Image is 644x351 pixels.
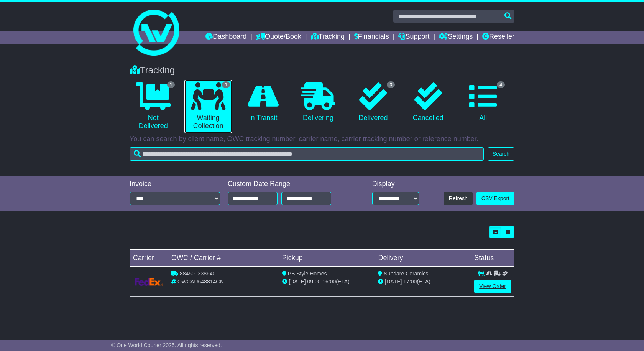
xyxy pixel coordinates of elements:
span: © One World Courier 2025. All rights reserved. [111,342,222,348]
img: GetCarrierServiceLogo [135,278,163,286]
a: Settings [439,31,473,44]
p: You can search by client name, OWC tracking number, carrier name, carrier tracking number or refe... [130,135,514,143]
a: View Order [474,280,511,293]
div: (ETA) [378,278,468,286]
span: 4 [497,81,505,88]
span: 3 [387,81,395,88]
a: Delivering [294,80,342,125]
a: CSV Export [476,192,514,205]
span: Sundare Ceramics [384,270,428,277]
span: [DATE] [289,278,306,285]
a: 3 Delivered [350,80,397,125]
span: 09:00 [307,278,321,285]
a: Reseller [482,31,514,44]
span: 17:00 [403,278,417,285]
div: - (ETA) [282,278,372,286]
div: Display [372,180,419,188]
span: 884500338640 [180,270,215,277]
a: 1 Waiting Collection [184,80,232,133]
button: Refresh [444,192,473,205]
span: 16:00 [322,278,336,285]
a: In Transit [240,80,287,125]
a: Tracking [311,31,345,44]
div: Tracking [126,65,518,76]
a: Cancelled [404,80,452,125]
span: OWCAU648814CN [177,278,224,285]
a: Financials [354,31,389,44]
div: Invoice [130,180,220,188]
a: 1 Not Delivered [130,80,177,133]
div: Custom Date Range [228,180,351,188]
a: Quote/Book [256,31,301,44]
span: [DATE] [385,278,402,285]
a: 4 All [460,80,507,125]
span: PB Style Homes [288,270,327,277]
td: OWC / Carrier # [168,250,279,267]
span: 1 [167,81,175,88]
a: Support [398,31,429,44]
span: 1 [222,81,230,88]
td: Status [471,250,514,267]
a: Dashboard [205,31,246,44]
button: Search [488,147,514,161]
td: Pickup [279,250,375,267]
td: Delivery [375,250,471,267]
td: Carrier [130,250,168,267]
